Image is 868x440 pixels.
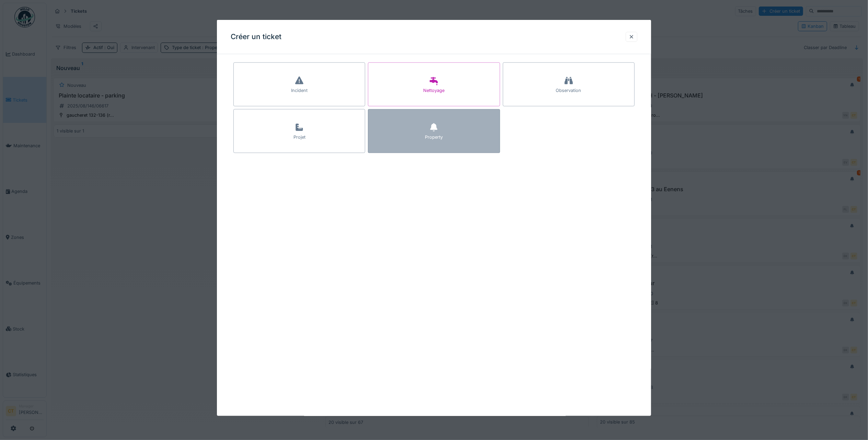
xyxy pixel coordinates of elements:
[556,87,581,94] div: Observation
[423,87,444,94] div: Nettoyage
[231,33,281,41] h3: Créer un ticket
[293,134,305,140] div: Projet
[291,87,308,94] div: Incident
[425,134,443,140] div: Property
